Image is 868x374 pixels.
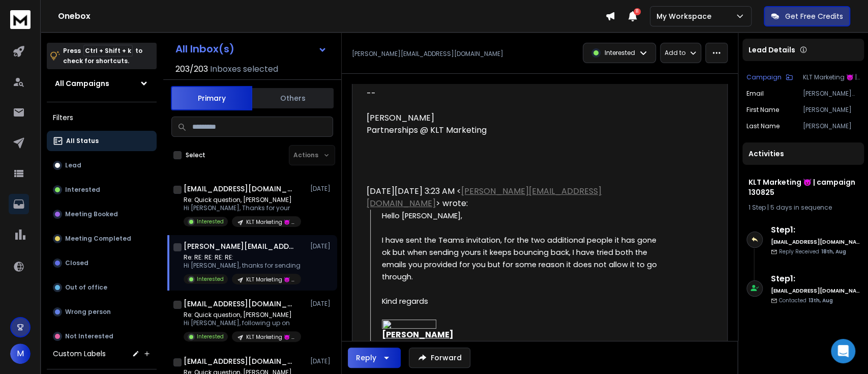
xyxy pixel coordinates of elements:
p: Interested [197,218,224,225]
button: Meeting Completed [47,228,157,249]
p: [DATE] [310,300,333,308]
p: All Status [66,137,99,145]
p: Last Name [746,122,780,130]
span: 5 days in sequence [770,203,832,212]
img: cid%3Aimage001.png@01DC1015.334F60B0 [382,320,436,329]
p: Re: Quick question, [PERSON_NAME] [184,311,301,319]
p: My Workspace [656,11,715,21]
button: Primary [171,86,252,110]
img: logo [10,10,31,29]
h1: [PERSON_NAME][EMAIL_ADDRESS][DOMAIN_NAME] [184,241,295,251]
button: M [10,343,31,364]
a: [PERSON_NAME][EMAIL_ADDRESS][DOMAIN_NAME] [367,185,602,209]
button: All Inbox(s) [167,39,335,59]
button: Campaign [746,73,793,81]
button: Reply [348,348,401,368]
p: Reply Received [779,248,846,255]
p: Wrong person [65,308,111,316]
p: Closed [65,259,88,267]
h3: Inboxes selected [210,63,278,75]
h6: Step 1 : [771,224,860,236]
p: Hi [PERSON_NAME], thanks for sending [184,262,301,270]
p: [DATE] [310,185,333,193]
span: 13th, Aug [809,297,833,304]
p: [PERSON_NAME] [803,106,860,114]
span: Hello [PERSON_NAME], [382,211,462,221]
span: 203 / 203 [175,63,208,75]
p: KLT Marketing 😈 | campaign 2 real data 150825 [246,218,295,226]
span: [PERSON_NAME] [382,329,454,340]
div: [DATE][DATE] 3:23 AM < > wrote: [367,185,664,210]
button: Meeting Booked [47,204,157,224]
button: Interested [47,180,157,200]
div: Open Intercom Messenger [831,339,855,363]
h3: Filters [47,110,157,125]
p: Not Interested [65,332,113,340]
p: KLT Marketing 😈 | campaign 130825 [803,73,860,81]
button: All Campaigns [47,73,157,94]
h3: Custom Labels [53,349,106,359]
span: Kind regards [382,296,428,306]
div: | [749,204,858,212]
span: 1 Step [749,203,766,212]
div: Activities [742,142,864,165]
h1: [EMAIL_ADDRESS][DOMAIN_NAME] [184,299,295,309]
p: Interested [65,186,100,194]
p: KLT Marketing 😈 | campaign 130825 [246,333,295,341]
button: Out of office [47,277,157,298]
p: Re: RE: RE: RE: RE: [184,253,301,262]
h6: [EMAIL_ADDRESS][DOMAIN_NAME] [771,287,860,295]
p: Hi [PERSON_NAME], Thanks for your [184,204,301,212]
p: [PERSON_NAME][EMAIL_ADDRESS][DOMAIN_NAME] [352,50,503,58]
span: 18th, Aug [821,248,846,255]
p: Hi [PERSON_NAME], following up on [184,319,301,327]
p: First Name [746,106,779,114]
button: Wrong person [47,302,157,322]
h6: Step 1 : [771,273,860,285]
p: Campaign [746,73,782,81]
p: [PERSON_NAME] [803,122,860,130]
span: Ctrl + Shift + k [83,45,133,56]
p: KLT Marketing 😈 | campaign 130825 [246,276,295,283]
p: Lead [65,161,81,169]
p: Add to [665,49,685,57]
p: Interested [605,49,635,57]
button: Lead [47,155,157,176]
p: Press to check for shortcuts. [63,46,142,66]
p: Meeting Booked [65,210,118,218]
div: Reply [356,353,376,363]
p: [DATE] [310,357,333,365]
label: Select [186,151,205,159]
button: Forward [409,348,470,368]
p: Get Free Credits [785,11,843,21]
button: Not Interested [47,326,157,347]
p: Out of office [65,283,107,292]
h1: [EMAIL_ADDRESS][DOMAIN_NAME] [184,184,295,194]
h1: Onebox [58,10,605,22]
p: Interested [197,333,224,340]
button: Closed [47,253,157,273]
p: Re: Quick question, [PERSON_NAME] [184,196,301,204]
h1: All Inbox(s) [175,44,234,54]
p: Email [746,90,764,98]
button: All Status [47,131,157,151]
p: Interested [197,275,224,283]
span: I have sent the Teams invitation, for the two additional people it has gone ok but when sending y... [382,235,659,282]
p: Lead Details [749,45,795,55]
h1: KLT Marketing 😈 | campaign 130825 [749,177,858,197]
button: Get Free Credits [764,6,850,26]
p: [PERSON_NAME][EMAIL_ADDRESS][DOMAIN_NAME] [803,90,860,98]
p: Meeting Completed [65,235,131,243]
p: Contacted [779,297,833,304]
button: Others [252,87,334,109]
h1: [EMAIL_ADDRESS][DOMAIN_NAME] [184,356,295,366]
h6: [EMAIL_ADDRESS][DOMAIN_NAME] [771,238,860,246]
span: 11 [634,8,641,15]
h1: All Campaigns [55,78,109,89]
p: [DATE] [310,242,333,250]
